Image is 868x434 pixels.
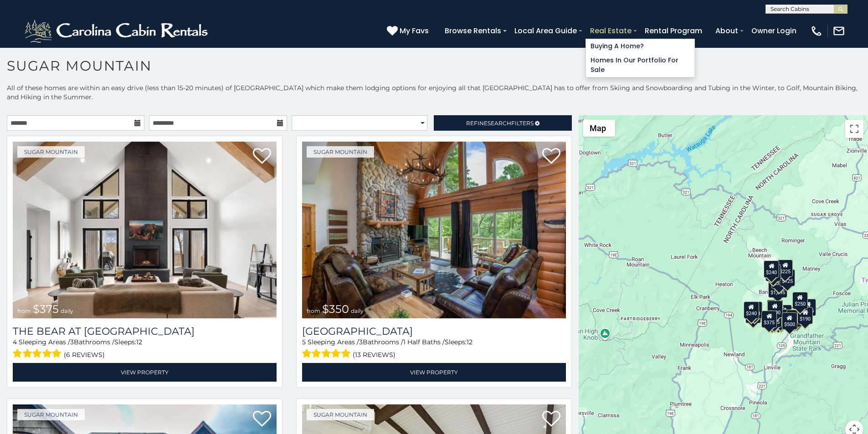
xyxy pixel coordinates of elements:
div: Sleeping Areas / Bathrooms / Sleeps: [302,337,566,361]
span: daily [61,307,73,314]
a: The Bear At Sugar Mountain from $375 daily [13,142,277,318]
div: $200 [776,305,792,322]
a: Buying A Home? [586,39,694,53]
span: 3 [70,338,74,346]
div: $500 [782,312,797,330]
span: 5 [302,338,306,346]
span: $350 [322,302,349,316]
div: $195 [786,310,802,327]
span: 3 [359,338,363,346]
span: 12 [136,338,142,346]
a: Owner Login [747,23,801,39]
span: Map [590,123,606,133]
img: The Bear At Sugar Mountain [13,142,277,318]
img: mail-regular-white.png [832,25,845,37]
span: Search [488,120,511,127]
button: Toggle fullscreen view [845,120,863,138]
div: $300 [767,301,783,318]
a: Sugar Mountain [307,146,374,158]
a: [GEOGRAPHIC_DATA] [302,325,566,337]
div: $190 [767,300,782,317]
div: $240 [744,301,759,319]
span: from [17,307,31,314]
div: $240 [764,260,780,278]
button: Change map style [583,120,615,137]
a: Local Area Guide [510,23,581,39]
div: $190 [798,307,813,324]
span: Refine Filters [466,120,534,127]
a: My Favs [387,25,431,37]
span: 1 Half Baths / [403,338,445,346]
div: Sleeping Areas / Bathrooms / Sleeps: [13,337,277,361]
a: Real Estate [586,23,636,39]
a: Add to favorites [253,410,271,429]
span: daily [351,307,364,314]
a: Sugar Mountain [17,146,85,158]
a: About [711,23,743,39]
a: Add to favorites [542,147,560,166]
a: Rental Program [640,23,707,39]
div: $375 [762,311,777,328]
span: 12 [467,338,473,346]
img: White-1-2.png [23,17,212,45]
div: $155 [801,299,816,316]
span: $375 [33,302,59,316]
span: (6 reviews) [64,349,105,361]
div: $1,095 [768,281,787,298]
img: phone-regular-white.png [810,25,823,37]
a: Sugar Mountain [17,409,85,420]
a: Grouse Moor Lodge from $350 daily [302,142,566,318]
a: Homes in Our Portfolio For Sale [586,53,694,77]
a: Add to favorites [542,410,560,429]
a: View Property [13,363,277,382]
img: Grouse Moor Lodge [302,142,566,318]
span: My Favs [400,25,429,36]
a: The Bear At [GEOGRAPHIC_DATA] [13,325,277,337]
h3: The Bear At Sugar Mountain [13,325,277,337]
a: RefineSearchFilters [434,115,571,131]
a: View Property [302,363,566,382]
div: $225 [778,260,793,277]
a: Add to favorites [253,147,271,166]
div: $250 [792,292,808,309]
a: Browse Rentals [440,23,506,39]
div: $125 [780,269,795,286]
span: 4 [13,338,17,346]
span: from [307,307,320,314]
a: Sugar Mountain [307,409,374,420]
h3: Grouse Moor Lodge [302,325,566,337]
span: (13 reviews) [353,349,395,361]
